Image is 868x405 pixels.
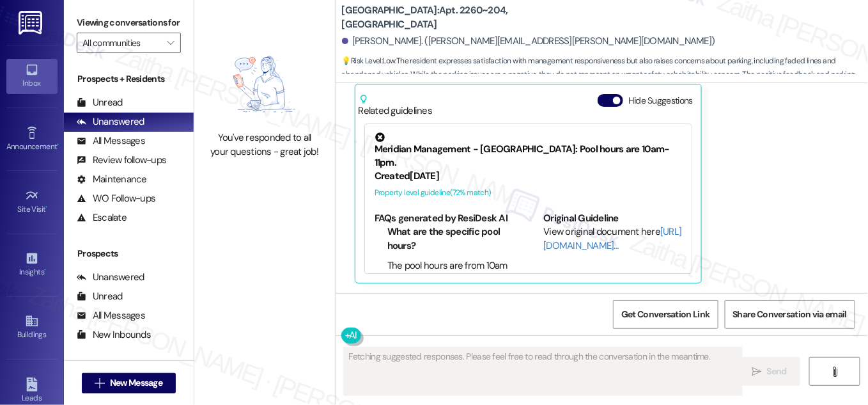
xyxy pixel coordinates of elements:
div: Meridian Management - [GEOGRAPHIC_DATA]: Pool hours are 10am-11pm. [375,132,682,170]
span: • [44,266,46,274]
div: Related guidelines [359,94,433,118]
span: : The resident expresses satisfaction with management responsiveness but also raises concerns abo... [342,54,868,95]
i:  [95,378,105,388]
b: Original Guideline [543,212,619,225]
a: Buildings [6,310,58,345]
span: Get Conversation Link [621,308,709,321]
div: Property level guideline ( 72 % match) [375,186,682,200]
li: What are the specific pool hours? [387,225,513,253]
img: ResiDesk Logo [19,11,45,35]
button: New Message [82,373,176,393]
button: Send [739,357,801,386]
b: [GEOGRAPHIC_DATA]: Apt. 2260~204, [GEOGRAPHIC_DATA] [342,4,598,31]
span: New Message [110,376,162,390]
div: [PERSON_NAME]. ([PERSON_NAME][EMAIL_ADDRESS][PERSON_NAME][DOMAIN_NAME]) [342,35,715,48]
div: You've responded to all your questions - great job! [208,131,321,159]
label: Hide Suggestions [628,94,693,107]
span: Send [767,365,787,378]
a: Site Visit • [6,185,58,219]
button: Share Conversation via email [725,300,855,329]
input: All communities [82,33,160,53]
div: Unanswered [77,115,144,129]
span: Share Conversation via email [733,308,847,321]
a: Insights • [6,248,58,282]
b: FAQs generated by ResiDesk AI [375,212,508,225]
div: All Messages [77,309,145,322]
textarea: Fetching suggested responses. Please feel free to read through the conversation in the meantime. [344,347,742,395]
div: Review follow-ups [77,154,166,167]
strong: 💡 Risk Level: Low [342,56,396,66]
i:  [167,38,174,48]
i:  [752,367,762,377]
button: Get Conversation Link [613,300,718,329]
div: Unanswered [77,271,144,284]
div: Unread [77,96,123,109]
span: • [57,140,59,149]
i:  [830,367,839,377]
div: Prospects [64,247,194,260]
a: [URL][DOMAIN_NAME]… [543,225,681,251]
div: Escalate [77,211,127,225]
div: Maintenance [77,173,147,186]
div: Unread [77,290,123,303]
div: View original document here [543,225,682,253]
div: WO Follow-ups [77,192,155,205]
img: empty-state [210,44,318,125]
span: • [46,203,48,212]
a: Inbox [6,59,58,93]
div: New Inbounds [77,328,151,342]
div: Created [DATE] [375,170,682,183]
li: The pool hours are from 10am to 11pm daily. [387,259,513,287]
div: All Messages [77,134,145,148]
div: Prospects + Residents [64,72,194,86]
label: Viewing conversations for [77,13,181,33]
